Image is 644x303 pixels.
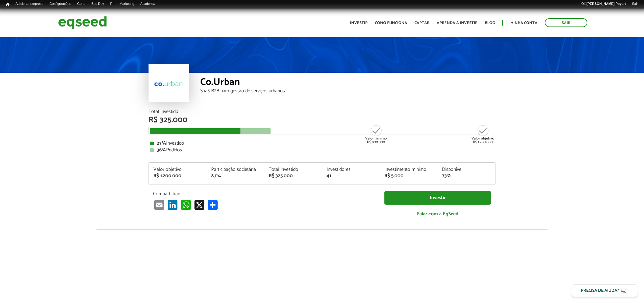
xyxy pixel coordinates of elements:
[12,2,47,6] a: Adicionar empresa
[211,174,260,178] div: 8,1%
[150,141,494,146] div: Investido
[157,139,166,147] strong: 27%
[47,2,74,6] a: Configurações
[471,125,494,144] div: R$ 1.200.000
[211,167,260,172] div: Participação societária
[58,15,107,31] img: EqSeed
[545,18,587,27] a: Sair
[350,21,368,25] a: Investir
[200,77,495,89] div: Co.Urban
[137,2,158,6] a: Academia
[365,136,387,141] strong: Valor mínimo
[3,2,12,7] a: Início
[117,2,137,6] a: Marketing
[384,167,433,172] div: Investimento mínimo
[437,21,478,25] a: Aprenda a investir
[471,136,494,141] strong: Valor objetivo
[375,21,407,25] a: Como funciona
[384,174,433,178] div: R$ 5.000
[365,125,387,144] div: R$ 800.000
[153,200,165,210] a: Email
[153,167,202,172] div: Valor objetivo
[74,2,88,6] a: Geral
[150,148,494,153] div: Pedidos
[107,2,117,6] a: RI
[149,109,495,114] div: Total Investido
[578,2,629,6] a: Olá[PERSON_NAME].Poyart
[415,21,429,25] a: Captar
[442,167,491,172] div: Disponível
[327,167,375,172] div: Investidores
[269,174,317,178] div: R$ 325.000
[327,174,375,178] div: 41
[510,21,537,25] a: Minha conta
[269,167,317,172] div: Total investido
[586,2,626,5] strong: [PERSON_NAME].Poyart
[166,200,179,210] a: LinkedIn
[157,146,166,154] strong: 36%
[200,89,495,93] div: SaaS B2B para gestão de serviços urbanos
[193,200,205,210] a: X
[384,191,491,205] a: Investir
[88,2,107,6] a: Bus Dev
[6,2,9,6] span: Início
[153,191,375,197] p: Compartilhar:
[180,200,192,210] a: WhatsApp
[153,174,202,178] div: R$ 1.200.000
[485,21,495,25] a: Blog
[207,200,219,210] a: Compartilhar
[442,174,491,178] div: 73%
[149,116,495,124] div: R$ 325.000
[629,2,641,6] a: Sair
[384,208,491,220] a: Falar com a EqSeed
